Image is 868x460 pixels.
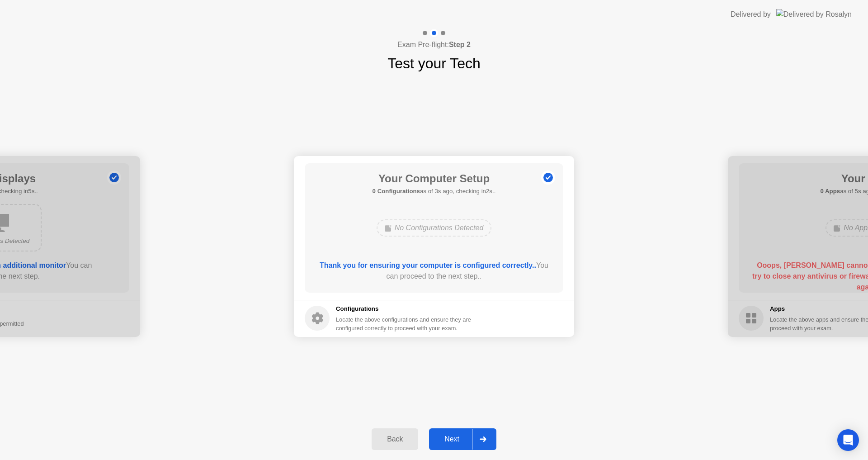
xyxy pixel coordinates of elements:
h1: Your Computer Setup [373,171,496,187]
div: Locate the above configurations and ensure they are configured correctly to proceed with your exam. [336,315,473,332]
div: Next [432,435,472,443]
button: Back [372,428,418,450]
div: Delivered by [731,9,771,20]
b: 0 Configurations [373,188,420,194]
h1: Test your Tech [387,52,481,74]
h4: Exam Pre-flight: [397,39,471,50]
img: Delivered by Rosalyn [776,9,852,19]
b: Thank you for ensuring your computer is configured correctly.. [320,261,536,269]
button: Next [429,428,496,450]
div: Back [374,435,415,443]
div: Open Intercom Messenger [837,429,859,451]
div: No Configurations Detected [377,219,492,237]
h5: Configurations [336,304,473,313]
h5: as of 3s ago, checking in2s.. [373,187,496,196]
div: You can proceed to the next step.. [318,260,551,282]
b: Step 2 [449,41,471,48]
